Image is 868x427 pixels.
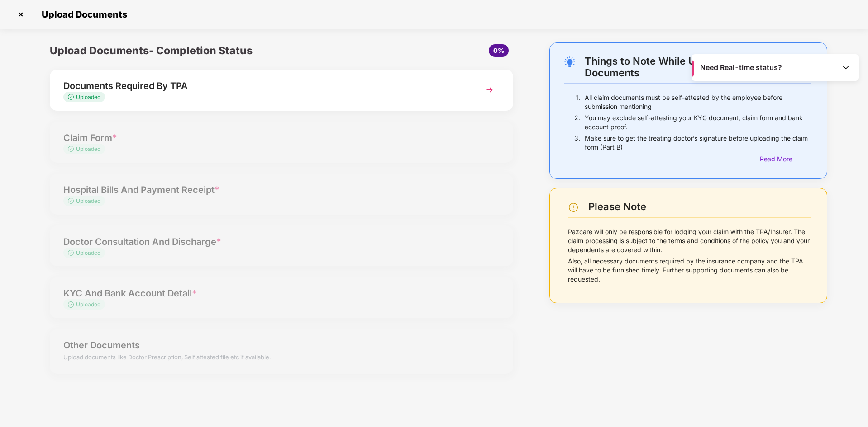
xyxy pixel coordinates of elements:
[588,201,811,213] div: Please Note
[482,82,498,98] img: svg+xml;base64,PHN2ZyBpZD0iTmV4dCIgeG1sbnM9Imh0dHA6Ly93d3cudzMub3JnLzIwMDAvc3ZnIiB3aWR0aD0iMzYiIG...
[568,202,579,213] img: svg+xml;base64,PHN2ZyBpZD0iV2FybmluZ18tXzI0eDI0IiBkYXRhLW5hbWU9Ildhcm5pbmcgLSAyNHgyNCIgeG1sbnM9Im...
[585,134,811,152] p: Make sure to get the treating doctor’s signature before uploading the claim form (Part B)
[33,9,132,20] span: Upload Documents
[760,154,811,164] div: Read More
[576,93,580,111] p: 1.
[700,63,782,72] span: Need Real-time status?
[585,55,811,79] div: Things to Note While Uploading Claim Documents
[568,257,811,284] p: Also, all necessary documents required by the insurance company and the TPA will have to be furni...
[493,47,504,54] span: 0%
[50,42,359,59] div: Upload Documents- Completion Status
[63,79,463,93] div: Documents Required By TPA
[76,94,100,100] span: Uploaded
[585,113,811,131] p: You may exclude self-attesting your KYC document, claim form and bank account proof.
[585,93,811,111] p: All claim documents must be self-attested by the employee before submission mentioning
[574,134,580,152] p: 3.
[574,113,580,131] p: 2.
[841,63,850,72] img: Toggle Icon
[568,227,811,254] p: Pazcare will only be responsible for lodging your claim with the TPA/Insurer. The claim processin...
[14,7,28,22] img: svg+xml;base64,PHN2ZyBpZD0iQ3Jvc3MtMzJ4MzIiIHhtbG5zPSJodHRwOi8vd3d3LnczLm9yZy8yMDAwL3N2ZyIgd2lkdG...
[564,56,575,67] img: svg+xml;base64,PHN2ZyB4bWxucz0iaHR0cDovL3d3dy53My5vcmcvMjAwMC9zdmciIHdpZHRoPSIyNC4wOTMiIGhlaWdodD...
[68,94,76,100] img: svg+xml;base64,PHN2ZyB4bWxucz0iaHR0cDovL3d3dy53My5vcmcvMjAwMC9zdmciIHdpZHRoPSIxMy4zMzMiIGhlaWdodD...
